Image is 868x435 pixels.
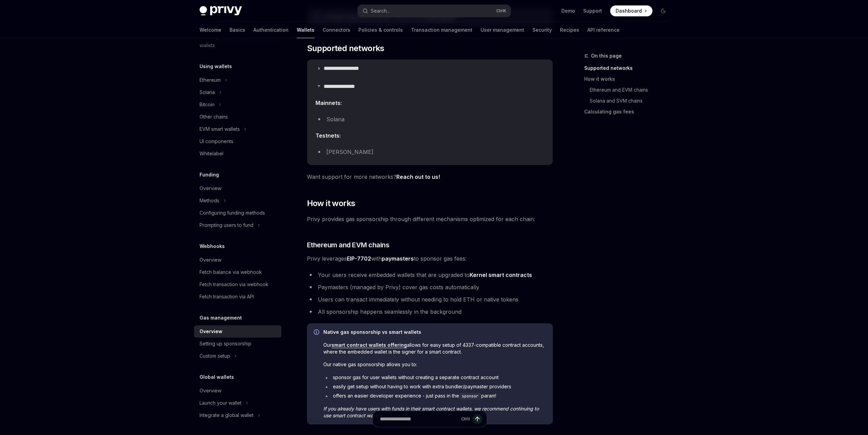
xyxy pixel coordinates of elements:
strong: paymasters [382,255,414,262]
div: Ethereum [200,76,221,84]
code: sponsor [459,393,481,400]
a: smart contract wallets offering [332,342,407,348]
button: Toggle Launch your wallet section [194,397,281,409]
a: Security [532,22,552,38]
a: Solana and SVM chains [584,95,674,106]
span: Privy provides gas sponsorship through different mechanisms optimized for each chain: [307,214,553,224]
svg: Info [314,329,321,336]
span: Our native gas sponsorship allows you to: [323,361,546,368]
a: Fetch balance via webhook [194,266,281,278]
div: Overview [200,256,221,264]
a: User management [481,22,524,38]
h5: Global wallets [200,373,234,381]
div: Overview [200,184,221,192]
button: Toggle dark mode [658,5,669,16]
div: Fetch transaction via API [200,293,254,301]
span: Our allows for easy setup of 4337-compatible contract accounts, where the embedded wallet is the ... [323,342,546,355]
li: Paymasters (managed by Privy) cover gas costs automatically [307,282,553,292]
h5: Gas management [200,314,242,322]
a: Authentication [253,22,289,38]
div: Launch your wallet [200,399,241,407]
a: Support [583,7,602,14]
a: Other chains [194,111,281,123]
a: Fetch transaction via webhook [194,278,281,291]
a: Reach out to us! [396,173,440,181]
a: Ethereum and EVM chains [584,84,674,95]
a: Kernel smart contracts [470,271,532,279]
a: Overview [194,182,281,195]
span: Ethereum and EVM chains [307,240,389,250]
strong: Testnets: [315,132,341,139]
a: Overview [194,385,281,397]
a: UI components [194,135,281,147]
h5: Funding [200,171,219,179]
li: Users can transact immediately without needing to hold ETH or native tokens [307,295,553,304]
button: Toggle Solana section [194,86,281,98]
div: Custom setup [200,352,230,360]
li: offers an easier developer experience - just pass in the param! [323,392,546,400]
a: API reference [587,22,620,38]
a: Overview [194,254,281,266]
a: Welcome [200,22,221,38]
a: Setting up sponsorship [194,338,281,350]
img: dark logo [200,6,242,16]
div: Setting up sponsorship [200,340,251,348]
span: Privy leverages with to sponsor gas fees: [307,254,553,263]
a: Connectors [323,22,350,38]
a: Calculating gas fees [584,106,674,117]
div: Configuring funding methods [200,209,265,217]
div: Other chains [200,113,228,121]
span: How it works [307,198,355,209]
div: Search... [371,7,390,15]
em: If you already have users with funds in their smart contract wallets, we recommend continuing to ... [323,406,539,418]
h5: Webhooks [200,242,225,250]
div: Prompting users to fund [200,221,253,229]
div: Solana [200,88,215,96]
a: Supported networks [584,63,674,74]
button: Toggle Custom setup section [194,350,281,362]
a: Fetch transaction via API [194,291,281,303]
div: Fetch balance via webhook [200,268,262,276]
a: Policies & controls [358,22,403,38]
button: Send message [472,414,482,424]
strong: Mainnets: [315,99,342,106]
div: Overview [200,387,221,395]
strong: Native gas sponsorship vs smart wallets [323,329,421,335]
span: Ctrl K [496,8,506,14]
div: Fetch transaction via webhook [200,280,268,289]
div: Overview [200,327,222,336]
button: Toggle Bitcoin section [194,98,281,111]
button: Toggle Ethereum section [194,74,281,86]
h5: Using wallets [200,62,232,71]
button: Toggle Integrate a global wallet section [194,409,281,421]
a: Dashboard [610,5,652,16]
div: Bitcoin [200,100,215,109]
a: EIP-7702 [347,255,371,262]
button: Toggle EVM smart wallets section [194,123,281,135]
span: On this page [591,52,622,60]
li: easily get setup without having to work with extra bundler/paymaster providers [323,383,546,390]
li: [PERSON_NAME] [315,147,544,157]
div: EVM smart wallets [200,125,240,133]
div: Integrate a global wallet [200,411,253,419]
a: Demo [561,7,575,14]
span: Supported networks [307,43,384,54]
div: UI components [200,137,233,145]
a: Overview [194,325,281,338]
li: sponsor gas for user wallets without creating a separate contract account [323,374,546,381]
button: Toggle Methods section [194,195,281,207]
a: Recipes [560,22,579,38]
span: Dashboard [616,7,642,14]
button: Toggle Prompting users to fund section [194,219,281,231]
a: Transaction management [411,22,472,38]
a: Wallets [297,22,314,38]
a: Basics [230,22,245,38]
input: Ask a question... [380,411,458,427]
li: All sponsorship happens seamlessly in the background [307,307,553,316]
span: Want support for more networks? [307,172,553,182]
a: Whitelabel [194,147,281,160]
a: Configuring funding methods [194,207,281,219]
button: Open search [358,5,511,17]
div: Whitelabel [200,150,223,158]
a: How it works [584,74,674,84]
